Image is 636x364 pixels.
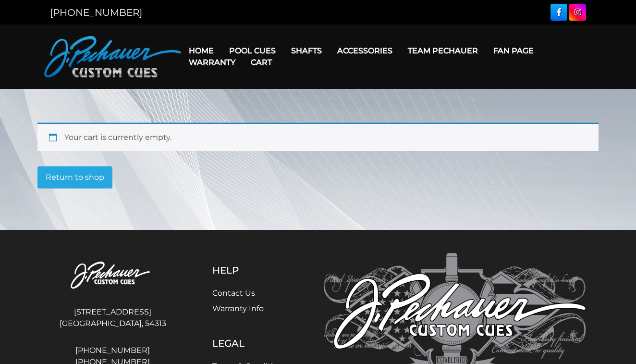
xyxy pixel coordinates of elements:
[212,338,287,349] h5: Legal
[181,50,243,75] a: Warranty
[400,38,486,63] a: Team Pechauer
[37,166,112,188] a: Return to shop
[283,38,330,63] a: Shafts
[181,38,221,63] a: Home
[486,38,541,63] a: Fan Page
[330,38,400,63] a: Accessories
[50,7,142,18] a: [PHONE_NUMBER]
[50,253,175,299] img: Pechauer Custom Cues
[37,123,599,151] div: Your cart is currently empty.
[50,345,175,356] a: [PHONE_NUMBER]
[221,38,283,63] a: Pool Cues
[212,289,255,298] a: Contact Us
[50,302,175,333] address: [STREET_ADDRESS] [GEOGRAPHIC_DATA], 54313
[243,50,280,75] a: Cart
[212,264,287,276] h5: Help
[212,304,264,313] a: Warranty Info
[44,36,181,77] img: Pechauer Custom Cues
